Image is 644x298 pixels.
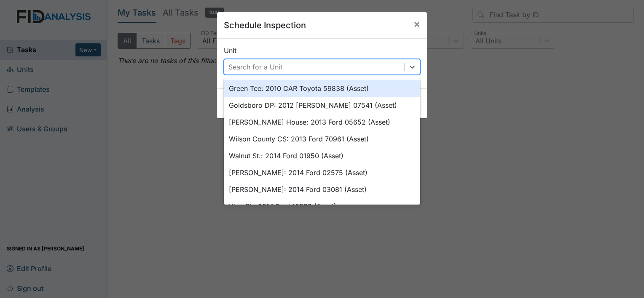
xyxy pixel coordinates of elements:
[224,181,420,198] div: [PERSON_NAME]: 2014 Ford 03081 (Asset)
[407,12,427,36] button: Close
[224,97,420,114] div: Goldsboro DP: 2012 [PERSON_NAME] 07541 (Asset)
[413,18,420,30] span: ×
[224,147,420,164] div: Walnut St.: 2014 Ford 01950 (Asset)
[224,130,420,147] div: Wilson County CS: 2013 Ford 70961 (Asset)
[224,19,306,32] h5: Schedule Inspection
[228,62,282,72] div: Search for a Unit
[224,198,420,215] div: King St.: 2014 Ford 13332 (Asset)
[224,164,420,181] div: [PERSON_NAME]: 2014 Ford 02575 (Asset)
[224,45,236,56] label: Unit
[224,80,420,97] div: Green Tee: 2010 CAR Toyota 59838 (Asset)
[224,114,420,130] div: [PERSON_NAME] House: 2013 Ford 05652 (Asset)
